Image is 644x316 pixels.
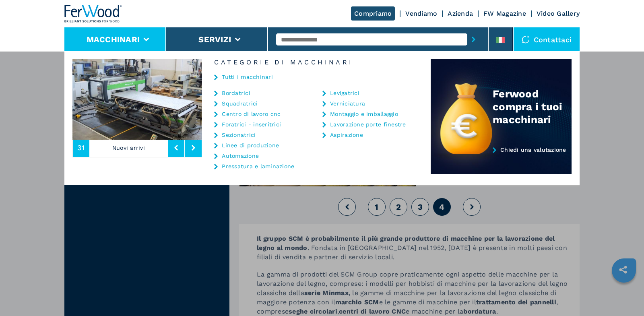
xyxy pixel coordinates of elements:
[222,101,258,106] a: Squadratrici
[330,101,365,106] a: Verniciatura
[514,27,580,52] div: Contattaci
[405,10,437,17] a: Vendiamo
[522,35,530,43] img: Contattaci
[351,6,395,21] a: Compriamo
[483,10,526,17] a: FW Magazine
[72,59,202,140] img: image
[202,59,431,66] h6: Categorie di Macchinari
[330,132,363,138] a: Aspirazione
[77,144,85,151] span: 31
[330,90,359,96] a: Levigatrici
[448,10,473,17] a: Azienda
[198,35,231,44] button: Servizi
[330,122,406,127] a: Lavorazione porte finestre
[89,138,168,157] p: Nuovi arrivi
[467,30,480,49] button: submit-button
[493,87,572,126] div: Ferwood compra i tuoi macchinari
[222,111,281,117] a: Centro di lavoro cnc
[222,153,259,159] a: Automazione
[330,111,398,117] a: Montaggio e imballaggio
[431,147,572,174] a: Chiedi una valutazione
[222,143,279,148] a: Linee di produzione
[537,10,580,17] a: Video Gallery
[202,59,332,140] img: image
[222,74,273,80] a: Tutti i macchinari
[222,90,250,96] a: Bordatrici
[64,5,122,23] img: Ferwood
[222,122,281,127] a: Foratrici - inseritrici
[222,163,294,169] a: Pressatura e laminazione
[87,35,140,44] button: Macchinari
[222,132,256,138] a: Sezionatrici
